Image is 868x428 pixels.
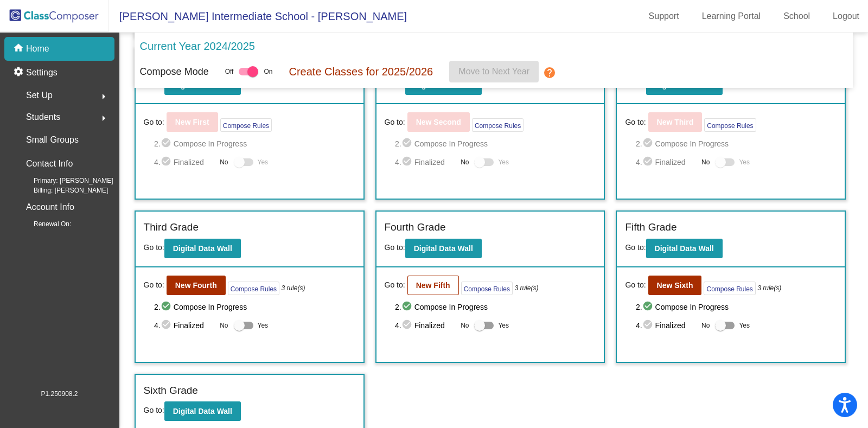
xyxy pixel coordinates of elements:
[161,137,174,150] mat-icon: check_circle
[228,282,279,295] button: Compose Rules
[657,281,693,290] b: New Sixth
[385,117,405,128] span: Go to:
[514,283,538,293] i: 3 rule(s)
[395,319,455,332] span: 4. Finalized
[144,279,164,291] span: Go to:
[739,319,750,332] span: Yes
[648,112,703,132] button: New Third
[461,282,513,295] button: Compose Rules
[97,112,110,125] mat-icon: arrow_right
[225,67,234,76] span: Off
[16,219,71,229] span: Renewal On:
[636,319,696,332] span: 4. Finalized
[385,220,446,235] label: Fourth Grade
[220,118,272,132] button: Compose Rules
[154,137,355,150] span: 2. Compose In Progress
[16,176,113,186] span: Primary: [PERSON_NAME]
[26,66,58,79] p: Settings
[636,137,837,150] span: 2. Compose In Progress
[175,118,209,126] b: New First
[642,137,655,150] mat-icon: check_circle
[416,118,461,126] b: New Second
[258,156,269,169] span: Yes
[401,137,414,150] mat-icon: check_circle
[543,66,556,79] mat-icon: help
[26,88,53,103] span: Set Up
[144,406,164,414] span: Go to:
[26,132,79,148] p: Small Groups
[401,156,414,169] mat-icon: check_circle
[13,42,26,55] mat-icon: home
[154,319,214,332] span: 4. Finalized
[26,110,60,125] span: Students
[625,220,676,235] label: Fifth Grade
[395,301,596,314] span: 2. Compose In Progress
[140,65,209,79] p: Compose Mode
[642,319,655,332] mat-icon: check_circle
[498,156,509,169] span: Yes
[144,117,164,128] span: Go to:
[175,281,217,290] b: New Fourth
[173,244,232,253] b: Digital Data Wall
[258,319,269,332] span: Yes
[701,321,710,330] span: No
[693,8,770,25] a: Learning Portal
[164,401,241,421] button: Digital Data Wall
[636,156,696,169] span: 4. Finalized
[281,283,305,293] i: 3 rule(s)
[407,276,459,295] button: New Fifth
[97,90,110,103] mat-icon: arrow_right
[648,276,702,295] button: New Sixth
[144,243,164,252] span: Go to:
[167,276,226,295] button: New Fourth
[220,157,228,167] span: No
[161,319,174,332] mat-icon: check_circle
[704,282,755,295] button: Compose Rules
[642,301,655,314] mat-icon: check_circle
[164,239,241,258] button: Digital Data Wall
[739,156,750,169] span: Yes
[26,42,49,55] p: Home
[385,243,405,252] span: Go to:
[646,239,723,258] button: Digital Data Wall
[414,244,473,253] b: Digital Data Wall
[449,61,539,82] button: Move to Next Year
[220,321,228,330] span: No
[401,319,414,332] mat-icon: check_circle
[625,279,646,291] span: Go to:
[161,301,174,314] mat-icon: check_circle
[458,67,529,76] span: Move to Next Year
[657,118,694,126] b: New Third
[405,239,482,258] button: Digital Data Wall
[154,301,355,314] span: 2. Compose In Progress
[173,407,232,416] b: Digital Data Wall
[704,118,756,132] button: Compose Rules
[26,156,73,171] p: Contact Info
[264,67,272,76] span: On
[701,157,710,167] span: No
[498,319,509,332] span: Yes
[167,112,218,132] button: New First
[144,220,199,235] label: Third Grade
[636,301,837,314] span: 2. Compose In Progress
[625,117,646,128] span: Go to:
[640,8,688,25] a: Support
[144,383,198,399] label: Sixth Grade
[16,186,108,195] span: Billing: [PERSON_NAME]
[26,200,74,215] p: Account Info
[625,243,646,252] span: Go to:
[401,301,414,314] mat-icon: check_circle
[461,321,469,330] span: No
[161,156,174,169] mat-icon: check_circle
[13,66,26,79] mat-icon: settings
[395,156,455,169] span: 4. Finalized
[108,8,407,25] span: [PERSON_NAME] Intermediate School - [PERSON_NAME]
[757,283,781,293] i: 3 rule(s)
[642,156,655,169] mat-icon: check_circle
[472,118,524,132] button: Compose Rules
[289,63,433,80] p: Create Classes for 2025/2026
[461,157,469,167] span: No
[154,156,214,169] span: 4. Finalized
[407,112,470,132] button: New Second
[775,8,819,25] a: School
